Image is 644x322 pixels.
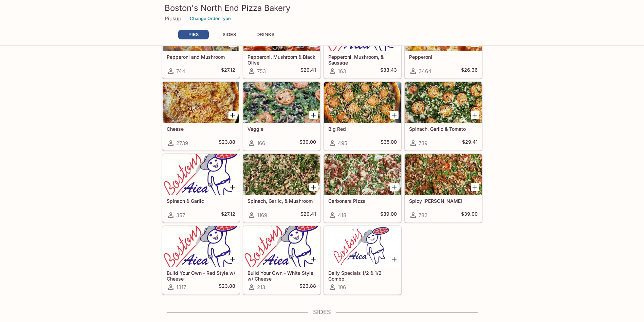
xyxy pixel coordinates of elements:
[462,139,478,147] h5: $29.41
[309,111,318,119] button: Add Veggie
[328,54,397,65] h5: Pepperoni, Mushroom, & Sausage
[405,10,482,51] div: Pepperoni
[381,139,397,147] h5: $35.00
[187,13,234,24] button: Change Order Type
[221,67,235,75] h5: $27.12
[221,211,235,219] h5: $27.12
[338,212,346,218] span: 418
[178,30,209,39] button: PIES
[162,308,482,316] h4: SIDES
[328,198,397,204] h5: Carbonara Pizza
[163,82,239,123] div: Cheese
[243,82,320,150] a: Veggie166$39.00
[338,284,346,290] span: 106
[380,67,397,75] h5: $33.43
[257,284,265,290] span: 213
[243,226,320,294] a: Build Your Own - White Style w/ Cheese213$23.88
[163,154,239,195] div: Spinach & Garlic
[162,154,240,222] a: Spinach & Garlic357$27.12
[390,255,399,263] button: Add Daily Specials 1/2 & 1/2 Combo
[338,140,347,146] span: 495
[243,154,320,222] a: Spinach, Garlic, & Mushroom1169$29.41
[247,126,316,132] h5: Veggie
[419,68,431,74] span: 3464
[324,154,401,222] a: Carbonara Pizza418$39.00
[247,54,316,65] h5: Pepperoni, Mushroom & Black Olive
[409,198,478,204] h5: Spicy [PERSON_NAME]
[163,226,239,267] div: Build Your Own - Red Style w/ Cheese
[390,111,399,119] button: Add Big Red
[243,154,320,195] div: Spinach, Garlic, & Mushroom
[163,10,239,51] div: Pepperoni and Mushroom
[300,211,316,219] h5: $29.41
[309,183,318,191] button: Add Spinach, Garlic, & Mushroom
[380,211,397,219] h5: $39.00
[162,226,240,294] a: Build Your Own - Red Style w/ Cheese1317$23.88
[309,255,318,263] button: Add Build Your Own - White Style w/ Cheese
[167,54,235,60] h5: Pepperoni and Mushroom
[257,212,267,218] span: 1169
[300,67,316,75] h5: $29.41
[471,183,479,191] button: Add Spicy Jenny
[165,3,480,13] h3: Boston's North End Pizza Bakery
[243,226,320,267] div: Build Your Own - White Style w/ Cheese
[405,82,482,150] a: Spinach, Garlic & Tomato739$29.41
[247,270,316,281] h5: Build Your Own - White Style w/ Cheese
[299,283,316,291] h5: $23.88
[228,255,237,263] button: Add Build Your Own - Red Style w/ Cheese
[419,212,427,218] span: 782
[409,54,478,60] h5: Pepperoni
[176,68,185,74] span: 744
[324,226,401,267] div: Daily Specials 1/2 & 1/2 Combo
[324,82,401,123] div: Big Red
[219,283,235,291] h5: $23.88
[228,183,237,191] button: Add Spinach & Garlic
[324,226,401,294] a: Daily Specials 1/2 & 1/2 Combo106
[250,30,281,39] button: DRINKS
[162,82,240,150] a: Cheese2739$23.88
[471,111,479,119] button: Add Spinach, Garlic & Tomato
[338,68,346,74] span: 163
[228,111,237,119] button: Add Cheese
[409,126,478,132] h5: Spinach, Garlic & Tomato
[176,140,188,146] span: 2739
[390,183,399,191] button: Add Carbonara Pizza
[324,154,401,195] div: Carbonara Pizza
[219,139,235,147] h5: $23.88
[257,68,266,74] span: 753
[176,284,186,290] span: 1317
[405,154,482,195] div: Spicy Jenny
[324,10,401,51] div: Pepperoni, Mushroom, & Sausage
[243,10,320,51] div: Pepperoni, Mushroom & Black Olive
[324,82,401,150] a: Big Red495$35.00
[405,154,482,222] a: Spicy [PERSON_NAME]782$39.00
[167,270,235,281] h5: Build Your Own - Red Style w/ Cheese
[405,82,482,123] div: Spinach, Garlic & Tomato
[419,140,427,146] span: 739
[461,211,478,219] h5: $39.00
[299,139,316,147] h5: $39.00
[461,67,478,75] h5: $26.36
[165,15,181,22] p: Pickup
[328,270,397,281] h5: Daily Specials 1/2 & 1/2 Combo
[167,126,235,132] h5: Cheese
[328,126,397,132] h5: Big Red
[257,140,265,146] span: 166
[243,82,320,123] div: Veggie
[247,198,316,204] h5: Spinach, Garlic, & Mushroom
[167,198,235,204] h5: Spinach & Garlic
[176,212,185,218] span: 357
[214,30,245,39] button: SIDES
